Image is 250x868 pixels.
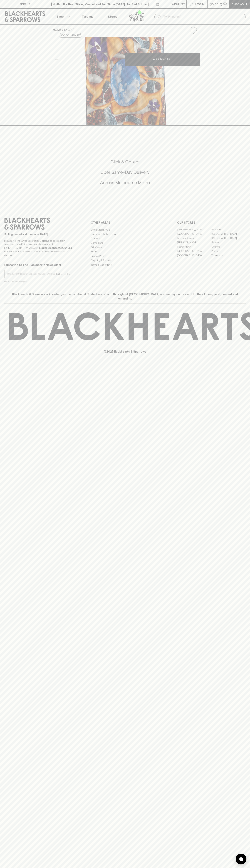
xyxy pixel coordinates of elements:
[91,245,159,249] a: Gift Cards
[91,254,159,258] a: Privacy Policy
[56,272,71,276] p: SUBSCRIBE
[153,57,172,61] p: ADD TO CART
[211,253,246,258] a: Thornbury
[19,2,31,6] p: FIND US
[91,258,159,263] a: Shipping Information
[177,240,211,245] a: [PERSON_NAME]
[188,26,198,35] button: Add to wishlist
[91,250,159,254] a: FAQ's
[4,263,73,267] p: Subscribe to The Blackhearts Newsletter
[50,37,200,125] img: PAM-Picnic.jpg
[64,28,72,31] a: SHOP
[4,159,246,165] h5: Click & Collect
[91,263,159,267] a: Terms & Conditions
[50,9,75,24] button: Shop
[211,240,246,245] a: Fitzroy
[177,232,211,236] a: [GEOGRAPHIC_DATA]
[231,2,247,6] p: Checkout
[108,14,117,19] p: Stores
[224,3,226,5] p: 0
[125,53,200,66] button: ADD TO CART
[4,239,73,257] p: It is against the law to sell or supply alcohol to, or to obtain alcohol on behalf of a person un...
[177,228,211,232] a: [GEOGRAPHIC_DATA]
[211,249,246,253] a: Prahran
[91,236,159,241] a: Careers
[7,292,243,301] p: Blackhearts & Sparrows acknowledges the traditional Custodians of land throughout [GEOGRAPHIC_DAT...
[172,2,185,6] p: Wishlist
[91,241,159,245] a: Contact Us
[177,236,211,240] a: Brunswick West
[53,28,61,31] a: HOME
[100,9,125,24] a: Stores
[7,271,55,277] input: e.g. jane@blackheartsandsparrows.com.au
[177,245,211,249] a: Fitzroy North
[163,14,243,20] input: Try "Pinot noir"
[4,233,73,236] p: Sibling owned and run since [DATE]
[75,9,100,24] a: Tastings
[177,253,211,258] a: [GEOGRAPHIC_DATA]
[211,236,246,240] a: [GEOGRAPHIC_DATA]
[4,145,246,204] div: Call to action block
[82,14,93,19] p: Tastings
[55,270,73,278] button: SUBSCRIBE
[177,249,211,253] a: [GEOGRAPHIC_DATA]
[4,280,73,283] p: We will never spam you
[177,220,246,225] p: OUR STORES
[4,169,246,175] h5: Uber Same-Day Delivery
[239,857,243,861] img: bubble-icon
[211,228,246,232] a: Braddon
[39,246,72,249] strong: Liquor License #32064953
[210,2,218,6] p: $0.00
[211,232,246,236] a: [GEOGRAPHIC_DATA]
[59,33,82,38] button: Add to wishlist
[91,220,159,225] p: OTHER AREAS
[56,14,64,19] p: Shop
[4,180,246,186] h5: Across Melbourne Metro
[211,245,246,249] a: Geelong
[91,228,159,232] a: Bottle Drop FAQ's
[91,232,159,236] a: Business & Bulk Gifting
[195,2,204,6] p: Login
